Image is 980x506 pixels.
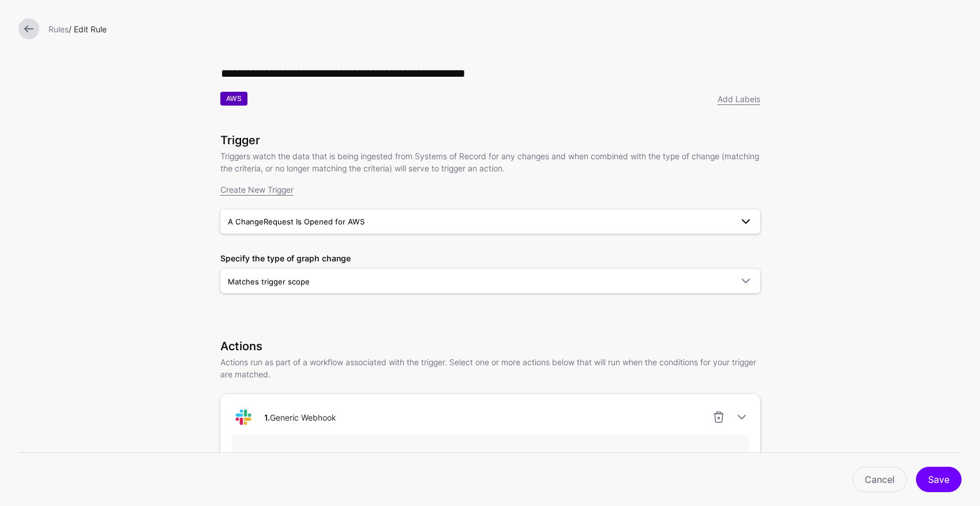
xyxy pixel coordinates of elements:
[260,411,340,423] div: Generic Webhook
[220,150,760,174] p: Triggers watch the data that is being ingested from Systems of Record for any changes and when co...
[264,413,270,422] strong: 1.
[718,94,760,104] a: Add Labels
[853,467,907,492] a: Cancel
[220,185,294,194] a: Create New Trigger
[220,356,760,380] p: Actions run as part of a workflow associated with the trigger. Select one or more actions below t...
[220,133,760,147] h3: Trigger
[228,277,310,286] span: Matches trigger scope
[916,467,962,492] button: Save
[228,217,365,226] span: A ChangeRequest Is Opened for AWS
[220,252,351,264] label: Specify the type of graph change
[220,92,247,106] span: AWS
[232,406,255,429] img: svg+xml;base64,PHN2ZyB3aWR0aD0iNjQiIGhlaWdodD0iNjQiIHZpZXdCb3g9IjAgMCA2NCA2NCIgZmlsbD0ibm9uZSIgeG...
[220,339,760,353] h3: Actions
[48,24,69,34] a: Rules
[44,23,966,35] div: / Edit Rule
